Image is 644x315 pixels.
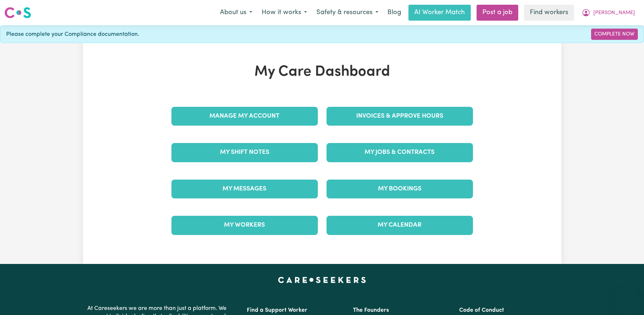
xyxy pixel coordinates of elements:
[615,286,638,309] iframe: Button to launch messaging window
[477,5,518,21] a: Post a job
[167,63,477,81] h1: My Care Dashboard
[327,107,473,126] a: Invoices & Approve Hours
[353,307,389,313] a: The Founders
[257,5,312,20] button: How it works
[6,30,139,39] span: Please complete your Compliance documentation.
[577,5,640,20] button: My Account
[593,9,635,17] span: [PERSON_NAME]
[591,29,638,40] a: Complete Now
[408,5,471,21] a: AI Worker Match
[524,5,574,21] a: Find workers
[171,107,318,126] a: Manage My Account
[459,307,504,313] a: Code of Conduct
[171,143,318,162] a: My Shift Notes
[4,4,31,21] a: Careseekers logo
[171,216,318,235] a: My Workers
[327,143,473,162] a: My Jobs & Contracts
[215,5,257,20] button: About us
[247,307,307,313] a: Find a Support Worker
[171,180,318,198] a: My Messages
[278,277,366,283] a: Careseekers home page
[312,5,383,20] button: Safety & resources
[383,5,406,21] a: Blog
[327,216,473,235] a: My Calendar
[4,6,31,19] img: Careseekers logo
[327,180,473,198] a: My Bookings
